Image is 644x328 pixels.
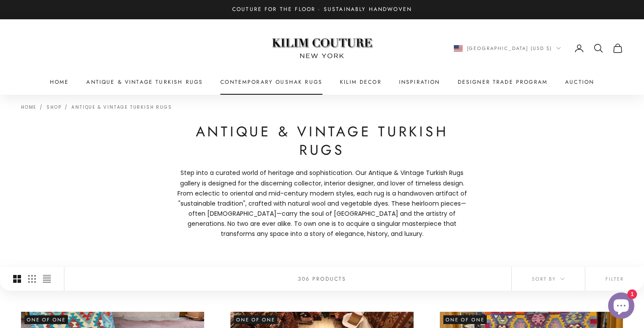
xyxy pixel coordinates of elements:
[458,78,548,86] a: Designer Trade Program
[43,267,51,291] button: Switch to compact product images
[399,78,440,86] a: Inspiration
[454,45,463,52] img: United States
[512,267,585,291] button: Sort by
[50,78,69,86] a: Home
[173,123,471,159] h1: Antique & Vintage Turkish Rugs
[21,104,36,111] a: Home
[86,78,203,86] a: Antique & Vintage Turkish Rugs
[454,43,623,53] nav: Secondary navigation
[532,275,565,283] span: Sort by
[340,78,382,86] summary: Kilim Decor
[220,78,322,86] a: Contemporary Oushak Rugs
[21,103,172,110] nav: Breadcrumb
[71,104,172,111] a: Antique & Vintage Turkish Rugs
[46,104,61,111] a: Shop
[21,78,623,86] nav: Primary navigation
[173,168,471,239] p: Step into a curated world of heritage and sophistication. Our Antique & Vintage Turkish Rugs gall...
[605,292,637,321] inbox-online-store-chat: Shopify online store chat
[585,267,644,291] button: Filter
[565,78,594,86] a: Auction
[25,315,68,324] span: One of One
[13,267,21,291] button: Switch to larger product images
[28,267,36,291] button: Switch to smaller product images
[467,44,552,52] span: [GEOGRAPHIC_DATA] (USD $)
[454,44,561,52] button: Change country or currency
[443,315,487,324] span: One of One
[234,315,277,324] span: One of One
[298,275,347,283] p: 306 products
[267,28,377,69] img: Logo of Kilim Couture New York
[232,5,412,14] p: Couture for the Floor · Sustainably Handwoven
